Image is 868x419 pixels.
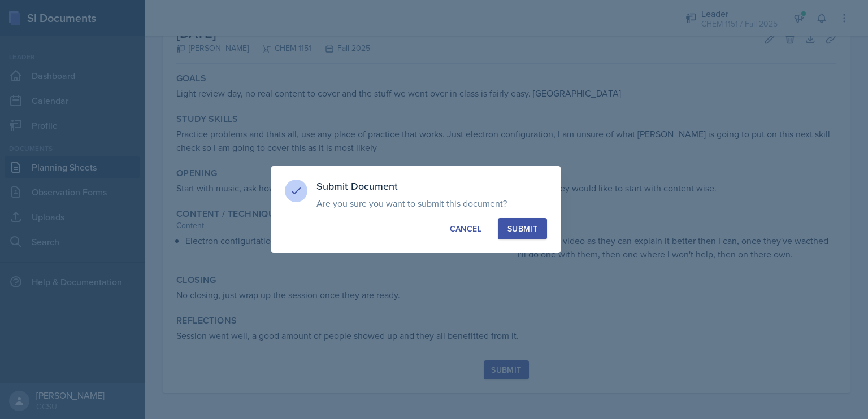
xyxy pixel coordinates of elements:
p: Are you sure you want to submit this document? [316,198,547,209]
div: Cancel [450,223,481,234]
h3: Submit Document [316,180,547,193]
button: Submit [498,218,547,239]
button: Cancel [440,218,491,239]
div: Submit [507,223,537,234]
